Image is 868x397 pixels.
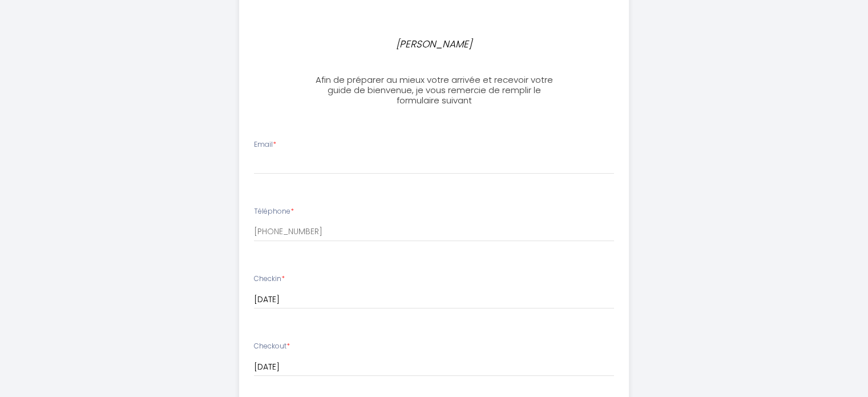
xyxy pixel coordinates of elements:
label: Checkout [254,341,290,352]
label: Téléphone [254,206,294,217]
label: Email [254,139,276,150]
h3: Afin de préparer au mieux votre arrivée et recevoir votre guide de bienvenue, je vous remercie de... [307,75,561,106]
label: Checkin [254,274,285,284]
p: [PERSON_NAME] [312,37,556,52]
